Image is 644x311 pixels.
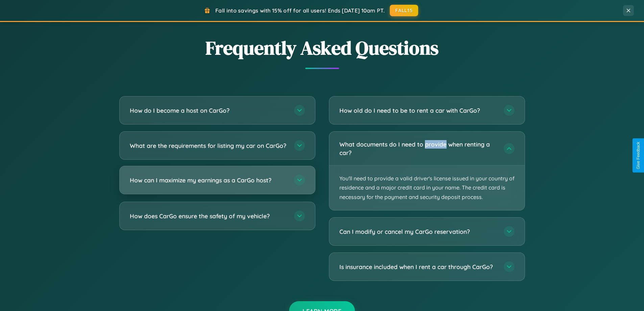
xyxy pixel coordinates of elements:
h3: How old do I need to be to rent a car with CarGo? [339,106,497,115]
p: You'll need to provide a valid driver's license issued in your country of residence and a major c... [329,165,525,210]
h3: What documents do I need to provide when renting a car? [339,140,497,157]
div: Give Feedback [636,142,641,169]
span: Fall into savings with 15% off for all users! Ends [DATE] 10am PT. [215,7,385,14]
h3: How do I become a host on CarGo? [130,106,287,115]
h3: Can I modify or cancel my CarGo reservation? [339,227,497,236]
button: FALL15 [390,5,418,16]
h3: What are the requirements for listing my car on CarGo? [130,141,287,150]
h3: Is insurance included when I rent a car through CarGo? [339,263,497,271]
h2: Frequently Asked Questions [119,35,525,61]
h3: How can I maximize my earnings as a CarGo host? [130,176,287,184]
h3: How does CarGo ensure the safety of my vehicle? [130,212,287,220]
